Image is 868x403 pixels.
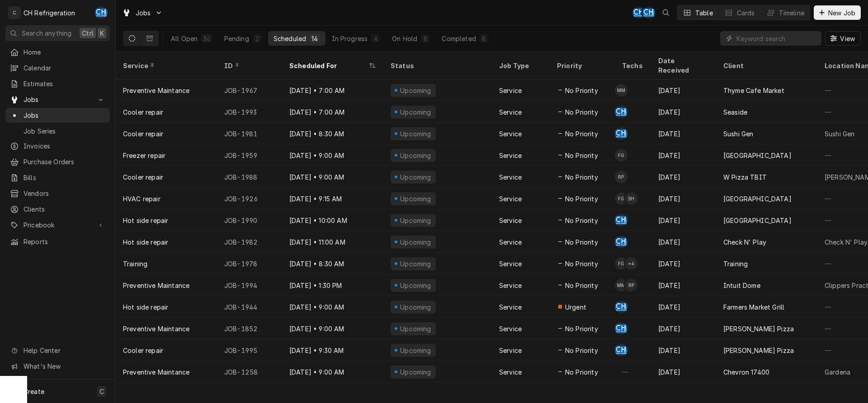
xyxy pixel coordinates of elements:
div: Service [499,151,522,160]
div: Chris Hiraga's Avatar [615,127,627,140]
div: Pending [224,34,249,43]
div: Service [499,302,522,312]
span: Vendors [24,189,105,198]
div: 4 [373,34,378,43]
div: Service [499,324,522,334]
div: [DATE] [651,274,716,296]
div: JOB-1944 [217,296,282,318]
div: CH [615,214,627,227]
span: Clients [24,204,105,214]
div: Cooler repair [123,107,163,117]
div: [DATE] • 9:00 AM [282,144,383,166]
div: [GEOGRAPHIC_DATA] [723,216,792,225]
div: Service [499,129,522,139]
span: Jobs [24,111,105,120]
button: View [825,31,861,46]
div: JOB-1981 [217,123,282,144]
div: Service [499,172,522,182]
div: Ruben Perez's Avatar [615,171,627,183]
div: Status [391,61,483,70]
a: Bills [5,170,110,185]
div: Service [499,237,522,247]
div: Upcoming [399,107,433,117]
span: No Priority [565,151,598,160]
div: Check N' Play [825,237,868,247]
div: [GEOGRAPHIC_DATA] [723,194,792,204]
span: What's New [24,361,104,371]
span: Invoices [24,141,105,151]
div: [DATE] [651,339,716,361]
div: [DATE] [651,209,716,231]
span: No Priority [565,346,598,355]
a: Clients [5,202,110,217]
div: Upcoming [399,367,433,377]
div: Upcoming [399,129,433,139]
div: [DATE] [651,123,716,144]
div: CH [642,6,655,19]
div: [DATE] [651,166,716,188]
span: Home [24,47,105,57]
div: [DATE] • 8:30 AM [282,123,383,144]
span: Create [24,388,44,395]
a: Invoices [5,139,110,153]
div: [PERSON_NAME] Pizza [723,346,794,355]
div: CH [615,106,627,118]
div: Check N' Play [723,237,766,247]
div: JOB-1967 [217,79,282,101]
button: Search anythingCtrlK [5,25,110,41]
div: Service [499,86,522,95]
div: Sushi Gen [825,129,854,139]
div: Cooler repair [123,172,163,182]
div: [DATE] • 9:00 AM [282,361,383,383]
div: Chris Hiraga's Avatar [615,301,627,313]
div: W Pizza TBIT [723,172,767,182]
span: Bills [24,173,105,182]
div: Service [499,259,522,269]
div: Moises Melena's Avatar [615,279,627,292]
div: Preventive Maintance [123,281,189,290]
a: Home [5,45,110,60]
div: [DATE] • 7:00 AM [282,79,383,101]
div: Techs [622,61,644,70]
div: 2 [255,34,260,43]
a: Go to Jobs [118,5,166,20]
div: Chris Hiraga's Avatar [615,322,627,335]
div: Chris Hiraga's Avatar [615,214,627,227]
div: Freezer repair [123,151,165,160]
div: [DATE] • 9:00 AM [282,166,383,188]
div: MM [615,279,627,292]
a: Go to Jobs [5,92,110,107]
div: [DATE] [651,296,716,318]
div: Chris Hiraga's Avatar [615,344,627,357]
div: [PERSON_NAME] Pizza [723,324,794,334]
div: JOB-1978 [217,253,282,274]
div: In Progress [332,34,368,43]
div: HVAC repair [123,194,160,204]
a: Estimates [5,76,110,91]
div: Chris Hiraga's Avatar [615,106,627,118]
div: [DATE] • 11:00 AM [282,231,383,253]
span: C [99,387,104,396]
div: RP [615,171,627,183]
div: Service [499,194,522,204]
a: Go to What's New [5,359,110,374]
div: [DATE] [651,101,716,123]
div: FG [615,257,627,270]
div: [DATE] • 1:30 PM [282,274,383,296]
span: K [100,28,104,38]
a: Calendar [5,60,110,75]
div: CH [615,236,627,248]
div: Upcoming [399,86,433,95]
span: Pricebook [24,220,92,230]
div: FG [615,192,627,205]
div: C [8,6,21,19]
div: Service [499,107,522,117]
span: Calendar [24,63,105,73]
div: Upcoming [399,302,433,312]
span: No Priority [565,107,598,117]
button: New Job [814,5,861,20]
div: Table [695,8,713,18]
a: Go to Help Center [5,343,110,358]
div: Cards [737,8,755,18]
div: Training [123,259,147,269]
